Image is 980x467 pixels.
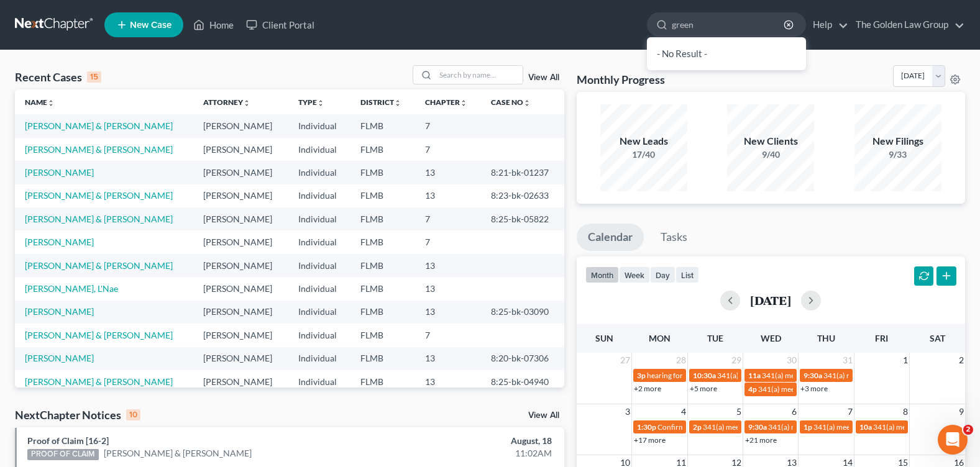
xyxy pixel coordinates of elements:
[647,371,743,380] span: hearing for [PERSON_NAME]
[528,73,559,82] a: View All
[823,371,943,380] span: 341(a) meeting for [PERSON_NAME]
[649,333,671,343] span: Mon
[25,283,118,294] a: [PERSON_NAME], L'Nae
[47,99,55,107] i: unfold_more
[288,230,350,253] td: Individual
[481,184,564,207] td: 8:23-bk-02633
[25,97,55,107] a: Nameunfold_more
[193,347,288,370] td: [PERSON_NAME]
[875,333,888,343] span: Fri
[730,353,743,368] span: 29
[298,97,324,107] a: Typeunfold_more
[624,404,631,419] span: 3
[481,301,564,324] td: 8:25-bk-03090
[415,301,481,324] td: 13
[415,370,481,393] td: 13
[25,144,173,155] a: [PERSON_NAME] & [PERSON_NAME]
[703,422,823,432] span: 341(a) meeting for [PERSON_NAME]
[762,371,948,380] span: 341(a) meeting for [PERSON_NAME] & [PERSON_NAME]
[577,72,665,87] h3: Monthly Progress
[963,425,973,435] span: 2
[675,353,687,368] span: 28
[846,404,854,419] span: 7
[193,207,288,230] td: [PERSON_NAME]
[350,184,415,207] td: FLMB
[528,411,559,420] a: View All
[25,306,94,317] a: [PERSON_NAME]
[350,347,415,370] td: FLMB
[288,277,350,300] td: Individual
[27,435,109,446] a: Proof of Claim [16-2]
[350,370,415,393] td: FLMB
[657,422,864,432] span: Confirmation hearing for [PERSON_NAME] & [PERSON_NAME]
[690,384,717,393] a: +5 more
[193,277,288,300] td: [PERSON_NAME]
[25,190,173,201] a: [PERSON_NAME] & [PERSON_NAME]
[350,207,415,230] td: FLMB
[193,324,288,347] td: [PERSON_NAME]
[481,207,564,230] td: 8:25-bk-05822
[288,370,350,393] td: Individual
[385,435,552,447] div: August, 18
[804,371,822,380] span: 9:30a
[104,447,252,460] a: [PERSON_NAME] & [PERSON_NAME]
[288,301,350,324] td: Individual
[647,37,806,70] div: - No Result -
[930,333,945,343] span: Sat
[87,71,101,83] div: 15
[750,294,791,307] h2: [DATE]
[130,20,172,30] span: New Case
[203,97,250,107] a: Attorneyunfold_more
[25,214,173,224] a: [PERSON_NAME] & [PERSON_NAME]
[415,324,481,347] td: 7
[415,254,481,277] td: 13
[707,333,723,343] span: Tue
[360,97,401,107] a: Districtunfold_more
[288,138,350,161] td: Individual
[385,447,552,460] div: 11:02AM
[193,254,288,277] td: [PERSON_NAME]
[748,422,767,432] span: 9:30a
[854,148,941,161] div: 9/33
[585,266,619,283] button: month
[350,254,415,277] td: FLMB
[481,347,564,370] td: 8:20-bk-07306
[768,422,888,432] span: 341(a) meeting for [PERSON_NAME]
[288,347,350,370] td: Individual
[577,224,644,251] a: Calendar
[849,14,964,36] a: The Golden Law Group
[600,134,687,148] div: New Leads
[902,404,909,419] span: 8
[25,120,173,131] a: [PERSON_NAME] & [PERSON_NAME]
[317,99,324,107] i: unfold_more
[727,148,814,161] div: 9/40
[27,449,99,460] div: PROOF OF CLAIM
[634,435,666,445] a: +17 more
[193,370,288,393] td: [PERSON_NAME]
[735,404,743,419] span: 5
[25,376,173,387] a: [PERSON_NAME] & [PERSON_NAME]
[619,266,650,283] button: week
[436,66,523,84] input: Search by name...
[415,230,481,253] td: 7
[25,167,94,178] a: [PERSON_NAME]
[481,161,564,184] td: 8:21-bk-01237
[491,97,531,107] a: Case Nounfold_more
[350,324,415,347] td: FLMB
[415,184,481,207] td: 13
[193,184,288,207] td: [PERSON_NAME]
[841,353,854,368] span: 31
[415,114,481,137] td: 7
[859,422,872,432] span: 10a
[193,138,288,161] td: [PERSON_NAME]
[243,99,250,107] i: unfold_more
[807,14,848,36] a: Help
[481,370,564,393] td: 8:25-bk-04940
[460,99,467,107] i: unfold_more
[790,404,798,419] span: 6
[680,404,687,419] span: 4
[619,353,631,368] span: 27
[958,404,965,419] span: 9
[634,384,661,393] a: +2 more
[25,237,94,247] a: [PERSON_NAME]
